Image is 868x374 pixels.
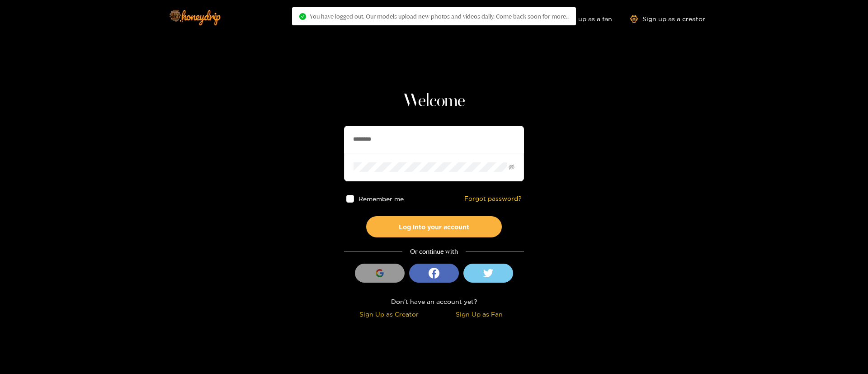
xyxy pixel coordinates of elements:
span: check-circle [299,13,306,20]
div: Don't have an account yet? [344,296,524,307]
span: You have logged out. Our models upload new photos and videos daily. Come back soon for more.. [310,13,569,20]
div: Or continue with [344,246,524,257]
span: Remember me [359,195,404,202]
a: Forgot password? [464,195,522,203]
div: Sign Up as Fan [436,309,522,319]
button: Log into your account [366,216,502,237]
h1: Welcome [344,90,524,112]
div: Sign Up as Creator [346,309,432,319]
a: Sign up as a creator [630,15,705,23]
span: eye-invisible [509,164,514,170]
a: Sign up as a fan [550,15,612,23]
